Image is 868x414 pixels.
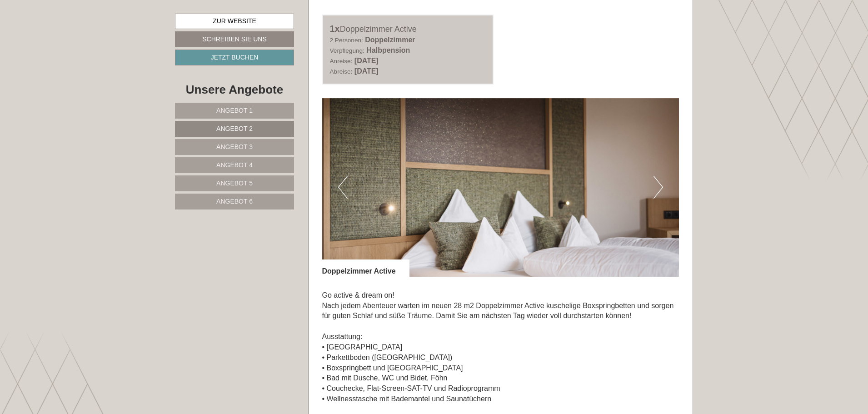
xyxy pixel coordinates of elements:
span: Angebot 6 [216,198,253,205]
a: Schreiben Sie uns [175,31,294,47]
div: Unsere Angebote [175,81,294,98]
small: Abreise: [330,68,353,75]
span: Angebot 1 [216,107,253,114]
p: Go active & dream on! Nach jedem Abenteuer warten im neuen 28 m2 Doppelzimmer Active kuschelige B... [322,290,679,404]
span: Angebot 5 [216,180,253,187]
button: Previous [338,176,348,199]
img: image [322,98,679,277]
span: Angebot 3 [216,143,253,150]
small: 2 Personen: [330,37,363,44]
small: Anreise: [330,58,353,65]
div: Doppelzimmer Active [330,22,486,35]
b: Halbpension [366,46,410,54]
button: Next [653,176,663,199]
a: Jetzt buchen [175,50,294,65]
a: Zur Website [175,14,294,29]
span: Angebot 4 [216,161,253,169]
b: [DATE] [354,67,379,75]
b: 1x [330,24,340,34]
small: Verpflegung: [330,47,364,54]
span: Angebot 2 [216,125,253,132]
b: Doppelzimmer [365,36,415,44]
div: Doppelzimmer Active [322,259,409,277]
b: [DATE] [354,57,379,65]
